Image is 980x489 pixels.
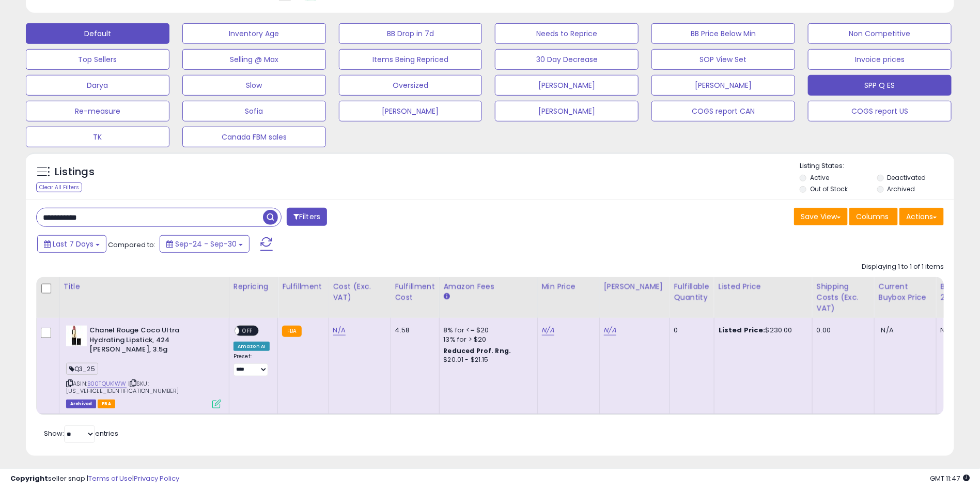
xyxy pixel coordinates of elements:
button: Selling @ Max [182,49,326,70]
button: Darya [26,75,169,96]
div: Min Price [542,281,595,292]
b: Reduced Prof. Rng. [444,346,511,355]
button: Inventory Age [182,23,326,44]
label: Deactivated [888,173,926,182]
small: Amazon Fees. [444,292,450,301]
div: 8% for <= $20 [444,326,530,335]
div: Fulfillment Cost [395,281,435,303]
div: Shipping Costs (Exc. VAT) [817,281,870,314]
div: Repricing [234,281,273,292]
button: BB Drop in 7d [339,23,483,44]
button: Default [26,23,169,44]
button: Oversized [339,75,483,96]
button: Sep-24 - Sep-30 [160,235,250,253]
button: Actions [899,208,944,225]
button: COGS report CAN [651,101,795,121]
a: N/A [604,325,616,335]
button: Canada FBM sales [182,127,326,147]
span: Sep-24 - Sep-30 [175,239,237,249]
div: BB Share 24h. [941,281,978,303]
div: [PERSON_NAME] [604,281,665,292]
span: Listings that have been deleted from Seller Central [66,400,96,408]
div: 0 [674,326,706,335]
b: Chanel Rouge Coco Ultra Hydrating Lipstick, 424 [PERSON_NAME], 3.5g [89,326,215,357]
div: Clear All Filters [36,182,82,192]
div: Amazon AI [234,342,270,351]
label: Archived [888,185,915,193]
div: 0.00 [817,326,866,335]
div: 4.58 [395,326,431,335]
div: Preset: [234,353,270,376]
div: Listed Price [719,281,808,292]
span: N/A [881,325,894,335]
h5: Listings [55,165,95,179]
a: Privacy Policy [134,473,179,483]
button: Re-measure [26,101,169,121]
small: FBA [282,326,301,337]
img: 31Fwt17U6GL._SL40_.jpg [66,326,87,346]
button: [PERSON_NAME] [495,101,639,121]
button: TK [26,127,169,147]
button: Non Competitive [808,23,952,44]
button: Top Sellers [26,49,169,70]
button: BB Price Below Min [651,23,795,44]
div: Cost (Exc. VAT) [333,281,386,303]
button: Invoice prices [808,49,952,70]
div: Displaying 1 to 1 of 1 items [862,262,944,272]
div: $20.01 - $21.15 [444,356,530,364]
button: Columns [849,208,898,225]
button: Sofia [182,101,326,121]
label: Active [811,173,830,182]
strong: Copyright [10,473,48,483]
a: B00TQUK1WW [87,379,127,388]
button: [PERSON_NAME] [339,101,483,121]
div: N/A [941,326,975,335]
a: N/A [333,325,346,335]
button: Needs to Reprice [495,23,639,44]
span: 2025-10-8 11:47 GMT [930,473,970,483]
span: OFF [239,327,256,335]
div: Title [64,281,225,292]
span: Columns [856,211,889,222]
span: Show: entries [44,429,118,438]
div: seller snap | | [10,474,179,484]
div: $230.00 [719,326,804,335]
button: [PERSON_NAME] [495,75,639,96]
a: Terms of Use [88,473,132,483]
div: Fulfillment [282,281,324,292]
button: Slow [182,75,326,96]
button: COGS report US [808,101,952,121]
span: FBA [98,400,115,408]
div: 13% for > $20 [444,335,530,344]
button: Save View [794,208,848,225]
span: Compared to: [108,240,155,250]
span: | SKU: [US_VEHICLE_IDENTIFICATION_NUMBER] [66,379,179,395]
div: Amazon Fees [444,281,533,292]
button: SPP Q ES [808,75,952,96]
div: Current Buybox Price [879,281,932,303]
b: Listed Price: [719,325,766,335]
button: Last 7 Days [37,235,106,253]
button: SOP View Set [651,49,795,70]
button: 30 Day Decrease [495,49,639,70]
a: N/A [542,325,554,335]
p: Listing States: [800,161,954,171]
button: [PERSON_NAME] [651,75,795,96]
span: Q3_25 [66,363,98,375]
label: Out of Stock [811,185,848,193]
button: Items Being Repriced [339,49,483,70]
span: Last 7 Days [53,239,94,249]
button: Filters [287,208,327,226]
div: ASIN: [66,326,221,407]
div: Fulfillable Quantity [674,281,710,303]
